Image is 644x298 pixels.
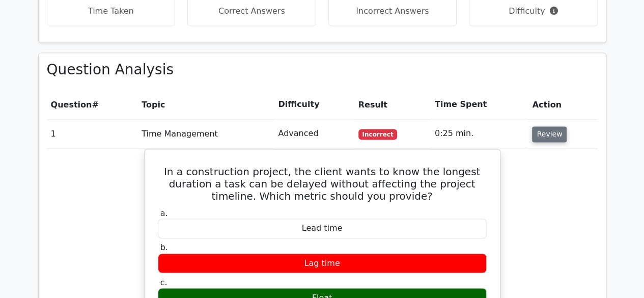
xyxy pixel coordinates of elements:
[160,208,168,218] span: a.
[160,242,168,252] span: b.
[431,90,528,119] th: Time Spent
[158,219,487,238] div: Lead time
[354,90,431,119] th: Result
[528,90,597,119] th: Action
[274,90,354,119] th: Difficulty
[55,5,167,17] p: Time Taken
[478,5,589,17] p: Difficulty
[196,5,307,17] p: Correct Answers
[137,119,274,148] td: Time Management
[160,277,167,287] span: c.
[337,5,449,17] p: Incorrect Answers
[532,126,567,142] button: Review
[47,90,138,119] th: #
[358,129,398,139] span: Incorrect
[51,100,92,110] span: Question
[137,90,274,119] th: Topic
[274,119,354,148] td: Advanced
[47,119,138,148] td: 1
[431,119,528,148] td: 0:25 min.
[157,166,488,202] h5: In a construction project, the client wants to know the longest duration a task can be delayed wi...
[158,253,487,273] div: Lag time
[47,61,598,78] h3: Question Analysis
